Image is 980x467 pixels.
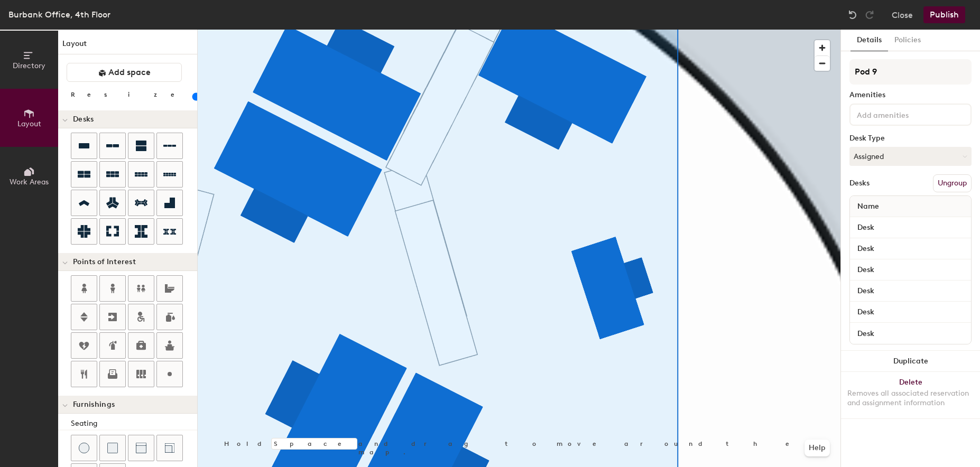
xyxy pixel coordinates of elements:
span: Add space [108,67,151,78]
button: Ungroup [933,174,972,192]
div: Burbank Office, 4th Floor [8,8,110,21]
button: Stool [71,435,97,461]
button: Duplicate [841,351,980,372]
div: Amenities [849,91,972,99]
input: Unnamed desk [852,284,969,298]
img: Redo [864,10,875,20]
button: Policies [888,30,927,51]
h1: Layout [58,38,197,54]
span: Name [852,197,884,216]
button: Close [892,6,913,23]
button: Couch (middle) [128,435,154,461]
button: DeleteRemoves all associated reservation and assignment information [841,372,980,418]
img: Stool [79,443,89,453]
input: Unnamed desk [852,241,969,256]
img: Couch (middle) [136,443,146,453]
button: Couch (corner) [156,435,183,461]
span: Work Areas [10,178,49,186]
div: Removes all associated reservation and assignment information [847,389,974,408]
span: Furnishings [73,400,115,409]
span: Desks [73,115,94,124]
input: Unnamed desk [852,263,969,277]
div: Seating [71,418,197,429]
div: Desk Type [849,134,972,143]
span: Directory [13,61,45,70]
img: Cushion [107,443,118,453]
button: Help [805,440,830,456]
button: Details [850,30,888,51]
input: Unnamed desk [852,305,969,320]
input: Unnamed desk [852,220,969,235]
input: Unnamed desk [852,326,969,341]
div: Resize [71,90,188,99]
button: Add space [67,63,182,82]
div: Desks [849,179,870,188]
button: Assigned [849,147,972,166]
span: Layout [17,119,41,128]
button: Publish [923,6,965,23]
img: Couch (corner) [164,443,175,453]
button: Cushion [99,435,126,461]
span: Points of Interest [73,258,136,266]
img: Undo [847,10,858,20]
input: Add amenities [855,108,950,120]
